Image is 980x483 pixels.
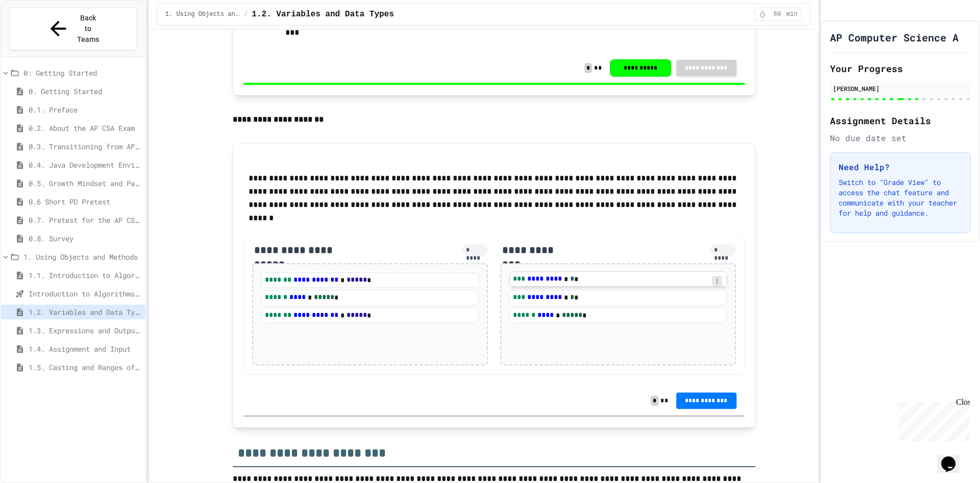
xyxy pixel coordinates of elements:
span: / [244,10,248,18]
span: 0.2. About the AP CSA Exam [29,123,141,133]
div: Chat with us now!Close [4,4,70,65]
h1: AP Computer Science A [830,30,959,44]
div: [PERSON_NAME] [833,84,968,93]
span: Introduction to Algorithms, Programming, and Compilers [29,288,141,299]
span: 0.3. Transitioning from AP CSP to AP CSA [29,141,141,152]
span: 0.6 Short PD Pretest [29,196,141,207]
iframe: chat widget [937,442,970,473]
span: 0.5. Growth Mindset and Pair Programming [29,178,141,189]
span: 0.8. Survey [29,233,141,244]
span: 0.7. Pretest for the AP CSA Exam [29,215,141,225]
span: 1.3. Expressions and Output [New] [29,325,141,336]
h3: Need Help? [839,161,962,173]
span: 60 [769,10,786,18]
iframe: chat widget [895,398,970,441]
span: 0.4. Java Development Environments [29,159,141,170]
span: min [787,10,798,18]
span: 0. Getting Started [29,86,141,97]
h2: Assignment Details [830,113,971,128]
span: Back to Teams [76,13,100,45]
span: 1.1. Introduction to Algorithms, Programming, and Compilers [29,270,141,281]
span: 0.1. Preface [29,104,141,115]
span: 1.2. Variables and Data Types [29,307,141,317]
div: No due date set [830,132,971,144]
span: 1.5. Casting and Ranges of Values [29,362,141,373]
span: 1.2. Variables and Data Types [252,8,394,20]
button: Back to Teams [9,7,137,51]
span: 1.4. Assignment and Input [29,343,141,354]
h2: Your Progress [830,61,971,76]
span: 0: Getting Started [23,67,141,78]
span: 1. Using Objects and Methods [165,10,240,18]
span: 1. Using Objects and Methods [23,251,141,262]
p: Switch to "Grade View" to access the chat feature and communicate with your teacher for help and ... [839,177,962,218]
